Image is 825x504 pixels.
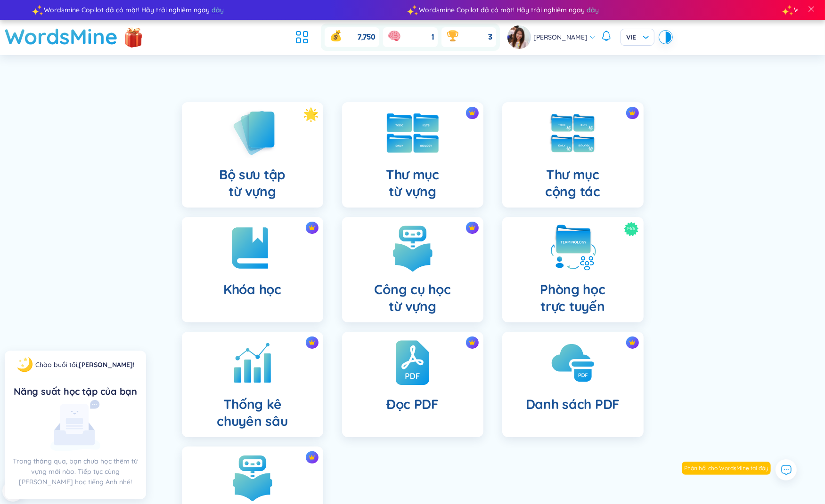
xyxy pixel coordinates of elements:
img: crown icon [629,110,636,116]
a: Bộ sưu tậptừ vựng [172,102,333,208]
a: crown iconCông cụ họctừ vựng [333,217,493,322]
a: avatar [507,25,533,49]
h4: Phòng học trực tuyến [540,281,605,315]
h4: Khóa học [223,281,281,298]
div: Wordsmine Copilot đã có mặt! Hãy trải nghiệm ngay [413,5,788,15]
a: crown iconThống kêchuyên sâu [172,332,333,437]
img: logo_orange.svg [15,15,23,23]
h4: Công cụ học từ vựng [375,281,451,315]
span: đây [587,5,599,15]
div: ! [35,360,134,370]
a: WordsMine [5,20,118,53]
div: Domain Overview [36,56,84,62]
span: 1 [432,32,434,42]
a: crown iconDanh sách PDF [493,332,653,437]
img: crown icon [309,454,315,461]
img: flashSalesIcon.a7f4f837.png [124,23,143,51]
a: crown iconĐọc PDF [333,332,493,437]
h4: Thư mục cộng tác [545,166,600,200]
img: tab_domain_overview_orange.svg [25,55,33,62]
img: avatar [507,25,531,49]
a: crown iconThư mụctừ vựng [333,102,493,208]
div: Năng suất học tập của bạn [12,385,139,398]
h4: Thư mục từ vựng [386,166,439,200]
h4: Đọc PDF [386,396,439,413]
img: crown icon [469,224,475,231]
a: MớiPhòng họctrực tuyến [493,217,653,322]
a: crown iconThư mụccộng tác [493,102,653,208]
div: Keywords by Traffic [104,56,159,62]
span: VIE [626,32,649,42]
span: [PERSON_NAME] [533,32,588,42]
h4: Bộ sưu tập từ vựng [219,166,286,200]
img: crown icon [309,224,315,231]
div: Domain: [DOMAIN_NAME] [25,24,104,32]
p: Trong tháng qua, bạn chưa học thêm từ vựng mới nào. Tiếp tục cùng [PERSON_NAME] học tiếng Anh nhé! [12,456,139,487]
span: Mới [628,222,635,236]
a: crown iconKhóa học [172,217,333,322]
img: crown icon [469,110,475,116]
a: [PERSON_NAME] [79,360,133,369]
img: website_grey.svg [15,24,23,32]
span: 7,750 [358,32,376,42]
span: Chào buổi tối , [35,360,79,369]
h4: Thống kê chuyên sâu [217,396,287,430]
img: crown icon [309,339,315,346]
div: v 4.0.25 [26,15,46,23]
div: Wordsmine Copilot đã có mặt! Hãy trải nghiệm ngay [38,5,413,15]
img: tab_keywords_by_traffic_grey.svg [94,55,101,62]
img: crown icon [629,339,636,346]
span: đây [212,5,224,15]
span: 3 [488,32,492,42]
h4: Danh sách PDF [526,396,620,413]
img: crown icon [469,339,475,346]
